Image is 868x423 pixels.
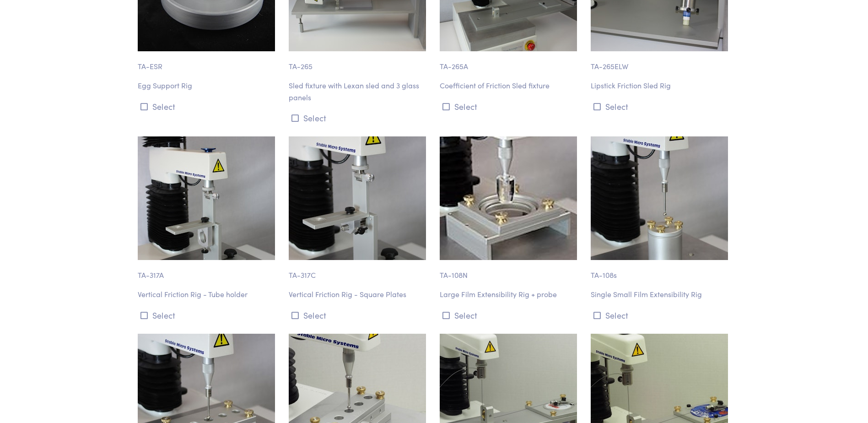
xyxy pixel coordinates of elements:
p: Single Small Film Extensibility Rig [591,288,731,300]
button: Select [440,308,580,323]
p: TA-108N [440,260,580,281]
button: Select [289,110,429,125]
img: ta-317c_vertical-friction-rig.jpg [289,136,426,260]
button: Select [440,99,580,114]
p: Coefficient of Friction Sled fixture [440,80,580,92]
button: Select [591,99,731,114]
button: Select [138,99,278,114]
p: TA-265 [289,51,429,72]
p: TA-317C [289,260,429,281]
button: Select [591,308,731,323]
img: ta-108s_film-extensibility-rig.jpg [591,136,728,260]
p: TA-265A [440,51,580,72]
p: Large Film Extensibility Rig + probe [440,288,580,300]
button: Select [289,308,429,323]
img: ta-108_sml_0298.jpg [440,136,577,260]
p: Vertical Friction Rig - Tube holder [138,288,278,300]
p: Egg Support Rig [138,80,278,92]
p: TA-317A [138,260,278,281]
p: Sled fixture with Lexan sled and 3 glass panels [289,80,429,103]
button: Select [138,308,278,323]
img: ta-317a_vertical-friction-rig2.jpg [138,136,275,260]
p: Lipstick Friction Sled Rig [591,80,731,92]
p: TA-108s [591,260,731,281]
p: TA-265ELW [591,51,731,72]
p: TA-ESR [138,51,278,72]
p: Vertical Friction Rig - Square Plates [289,288,429,300]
